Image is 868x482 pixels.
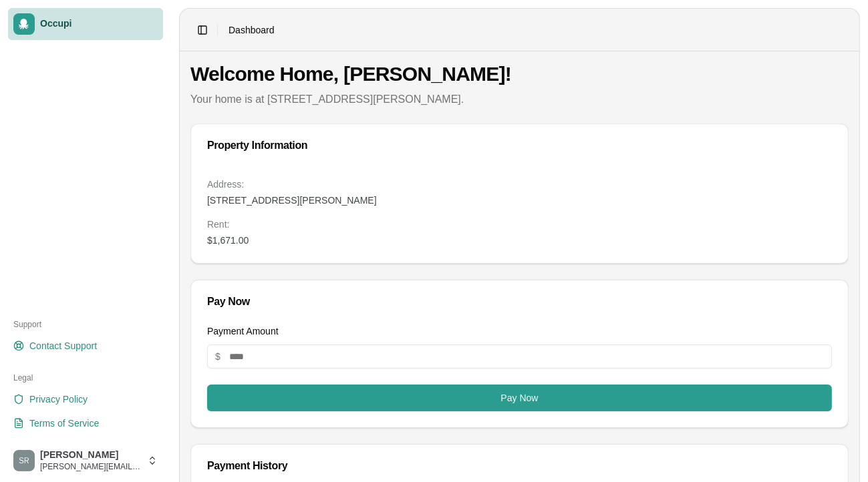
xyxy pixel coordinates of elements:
[8,314,163,335] div: Support
[8,335,163,356] a: Contact Support
[207,461,832,471] div: Payment History
[29,339,97,352] span: Contact Support
[8,367,163,389] div: Legal
[207,296,832,307] div: Pay Now
[207,178,832,191] dt: Address:
[8,445,163,477] button: Susil Ranasinghe[PERSON_NAME][PERSON_NAME][EMAIL_ADDRESS][PERSON_NAME][DOMAIN_NAME]
[215,350,221,363] span: $
[229,23,275,37] span: Dashboard
[29,417,99,430] span: Terms of Service
[8,389,163,410] a: Privacy Policy
[229,23,275,37] nav: breadcrumb
[207,218,832,231] dt: Rent :
[207,194,832,207] dd: [STREET_ADDRESS][PERSON_NAME]
[29,393,88,406] span: Privacy Policy
[8,413,163,434] a: Terms of Service
[190,91,849,107] p: Your home is at [STREET_ADDRESS][PERSON_NAME].
[190,62,849,86] h1: Welcome Home, [PERSON_NAME]!
[40,449,142,461] span: [PERSON_NAME]
[40,18,158,30] span: Occupi
[207,140,832,151] div: Property Information
[13,450,35,471] img: Susil Ranasinghe
[207,385,832,411] button: Pay Now
[207,326,279,336] label: Payment Amount
[40,461,142,472] span: [PERSON_NAME][EMAIL_ADDRESS][PERSON_NAME][DOMAIN_NAME]
[8,8,163,40] a: Occupi
[207,234,832,247] dd: $1,671.00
